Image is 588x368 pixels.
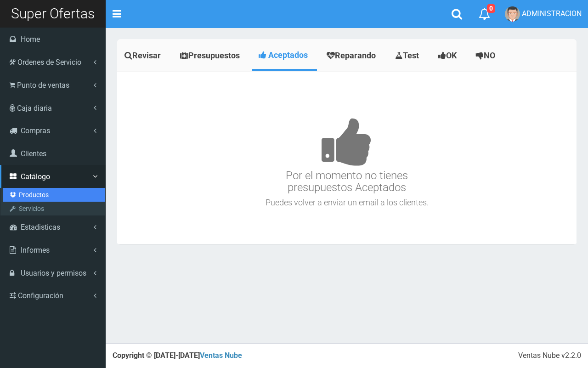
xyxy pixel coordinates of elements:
[17,58,81,67] span: Ordenes de Servicio
[3,202,105,215] a: Servicios
[173,41,249,70] a: Presupuestos
[252,41,317,69] a: Aceptados
[487,4,495,13] span: 0
[469,41,505,70] a: NO
[21,269,86,277] span: Usuarios y permisos
[21,246,50,255] span: Informes
[200,351,242,360] a: Ventas Nube
[21,35,40,44] span: Home
[21,223,60,232] span: Estadisticas
[17,104,52,113] span: Caja diaria
[21,149,46,158] span: Clientes
[268,50,308,60] span: Aceptados
[505,6,520,22] img: User Image
[518,351,581,361] div: Ventas Nube v2.2.0
[119,90,574,194] h3: Por el momento no tienes presupuestos Aceptados
[3,188,105,202] a: Productos
[119,198,574,207] h4: Puedes volver a enviar un email a los clientes.
[431,41,466,70] a: OK
[18,291,63,300] span: Configuración
[11,6,95,22] span: Super Ofertas
[335,51,376,60] span: Reparando
[388,41,429,70] a: Test
[21,172,50,181] span: Catálogo
[117,41,170,70] a: Revisar
[403,51,419,60] span: Test
[522,9,582,18] span: ADMINISTRACION
[17,81,69,90] span: Punto de ventas
[319,41,385,70] a: Reparando
[132,51,161,60] span: Revisar
[188,51,240,60] span: Presupuestos
[113,351,242,360] strong: Copyright © [DATE]-[DATE]
[446,51,457,60] span: OK
[21,126,50,135] span: Compras
[484,51,495,60] span: NO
